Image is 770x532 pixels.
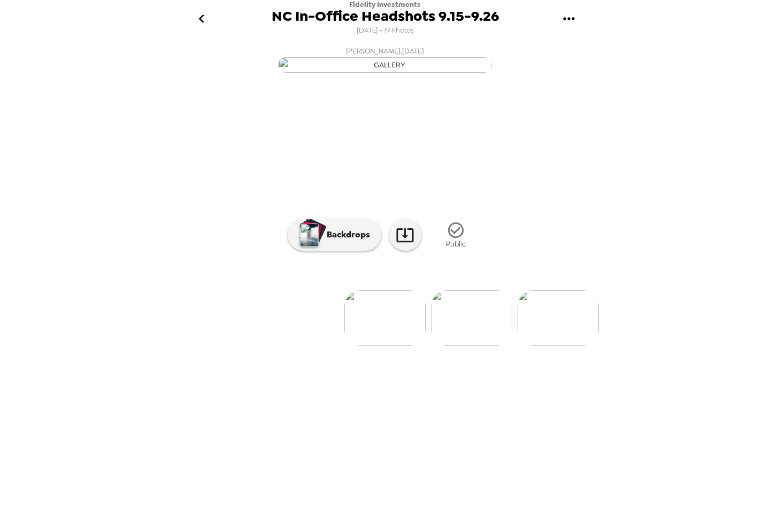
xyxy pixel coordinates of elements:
[272,9,499,24] span: NC In-Office Headshots 9.15-9.26
[288,219,381,251] button: Backdrops
[171,42,599,76] button: [PERSON_NAME],[DATE]
[446,240,466,249] span: Public
[346,45,424,57] span: [PERSON_NAME] , [DATE]
[344,290,426,346] img: gallery
[518,290,599,346] img: gallery
[551,2,586,36] button: gallery menu
[429,215,483,255] button: Public
[278,57,492,73] img: gallery
[357,24,414,38] span: [DATE] • 19 Photos
[431,290,512,346] img: gallery
[184,2,219,36] button: go back
[321,228,370,241] p: Backdrops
